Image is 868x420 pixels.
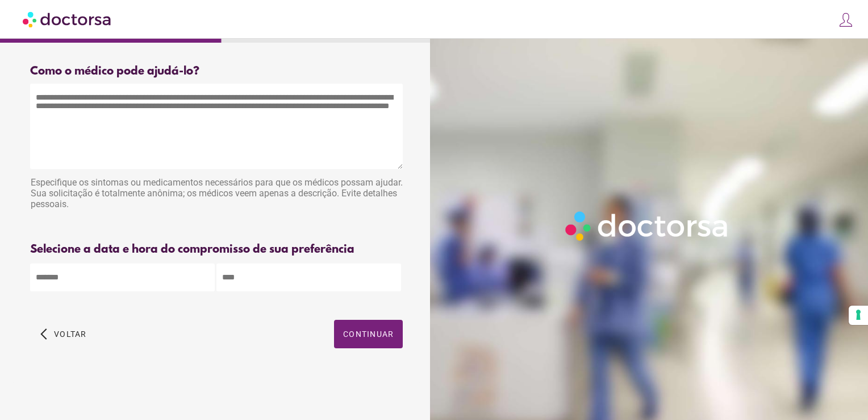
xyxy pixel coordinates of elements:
[849,306,868,325] button: Your consent preferences for tracking technologies
[334,320,403,348] button: Continuar
[561,207,735,245] img: Logo-Doctorsa-trans-White-partial-flat.png
[30,65,403,78] div: Como o médico pode ajudá-lo?
[23,6,112,32] img: Doctorsa.com
[54,330,87,339] span: Voltar
[343,330,394,339] span: Continuar
[30,171,403,218] div: Especifique os sintomas ou medicamentos necessários para que os médicos possam ajudar. Sua solici...
[30,243,403,256] div: Selecione a data e hora do compromisso de sua preferência
[838,12,854,28] img: icons8-customer-100.png
[36,320,91,348] button: arrow_back_ios Voltar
